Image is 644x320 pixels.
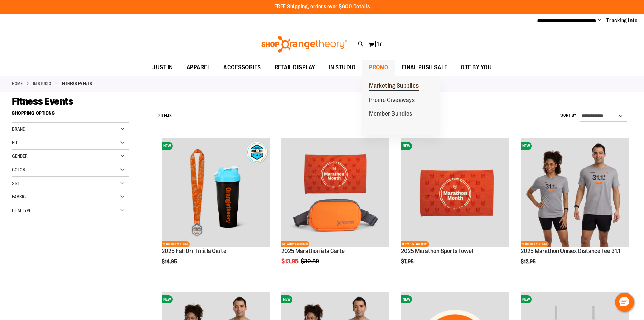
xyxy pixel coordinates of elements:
a: Home [12,81,23,87]
span: Item Type [12,208,31,213]
img: Shop Orangetheory [260,36,348,53]
a: 2025 Fall Dri-Tri à la Carte [162,248,226,254]
span: $7.95 [401,259,415,265]
div: product [517,135,632,282]
span: Marketing Supplies [369,82,419,91]
img: 2025 Fall Dri-Tri à la Carte [162,138,270,247]
span: Brand [12,126,25,132]
a: IN STUDIO [322,60,362,75]
span: $30.89 [301,258,320,265]
strong: Shopping Options [12,107,129,123]
span: NETWORK EXCLUSIVE [521,241,549,247]
span: JUST IN [152,60,173,75]
img: 2025 Marathon Sports Towel [401,138,509,247]
strong: Fitness Events [62,81,92,87]
a: 2025 Marathon Unisex Distance Tee 31.1NEWNETWORK EXCLUSIVE [521,138,629,248]
span: Color [12,167,25,172]
a: Tracking Info [606,17,638,24]
ul: PROMO [362,76,440,135]
span: NEW [521,142,532,150]
span: IN STUDIO [329,60,356,75]
span: PROMO [369,60,388,75]
a: IN STUDIO [33,81,52,87]
a: Member Bundles [362,107,419,121]
a: APPAREL [180,60,217,76]
label: Sort By [560,113,577,119]
a: PROMO [362,60,395,76]
span: NEW [401,295,412,303]
span: RETAIL DISPLAY [275,60,315,75]
span: Member Bundles [369,110,412,119]
img: 2025 Marathon à la Carte [281,138,389,247]
span: $13.95 [281,258,300,265]
div: product [278,135,393,282]
a: 2025 Marathon Unisex Distance Tee 31.1 [521,248,620,254]
div: product [158,135,273,282]
span: ACCESSORIES [223,60,261,75]
span: Fitness Events [12,95,73,107]
a: 2025 Marathon à la CarteNETWORK EXCLUSIVE [281,138,389,248]
span: Fabric [12,194,26,199]
span: NETWORK EXCLUSIVE [162,241,190,247]
h2: Items [157,111,172,121]
span: 17 [377,41,382,47]
a: 2025 Marathon Sports Towel [401,248,473,254]
span: Promo Giveaways [369,97,415,105]
span: 12 [157,113,161,118]
a: 2025 Marathon à la Carte [281,248,345,254]
span: NEW [162,295,173,303]
span: NETWORK EXCLUSIVE [401,241,429,247]
span: APPAREL [187,60,210,75]
a: OTF BY YOU [454,60,498,76]
span: Fit [12,140,18,145]
a: RETAIL DISPLAY [268,60,322,76]
a: JUST IN [146,60,180,76]
p: FREE Shipping, orders over $600. [274,3,370,11]
a: Marketing Supplies [362,79,426,93]
span: Size [12,180,20,186]
span: NEW [281,295,292,303]
span: NETWORK EXCLUSIVE [281,241,309,247]
div: product [398,135,512,282]
a: Promo Giveaways [362,93,422,107]
span: NEW [162,142,173,150]
a: ACCESSORIES [217,60,268,76]
span: $14.95 [162,259,178,265]
a: Details [353,4,370,10]
span: OTF BY YOU [461,60,492,75]
a: 2025 Marathon Sports TowelNEWNETWORK EXCLUSIVE [401,138,509,248]
span: $12.95 [521,259,537,265]
button: Account menu [598,17,601,24]
span: FINAL PUSH SALE [402,60,448,75]
button: Hello, have a question? Let’s chat. [615,293,634,312]
a: 2025 Fall Dri-Tri à la CarteNEWNETWORK EXCLUSIVE [162,138,270,248]
span: NEW [521,295,532,303]
span: Gender [12,153,28,159]
img: 2025 Marathon Unisex Distance Tee 31.1 [521,138,629,247]
span: NEW [401,142,412,150]
a: FINAL PUSH SALE [395,60,454,76]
